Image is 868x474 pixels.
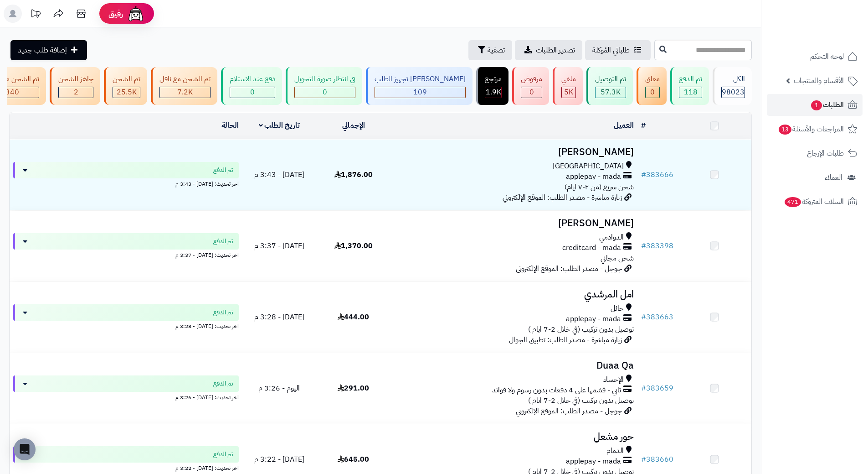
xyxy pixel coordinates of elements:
[606,446,624,456] span: الدمام
[641,383,646,394] span: #
[284,67,364,105] a: في انتظار صورة التحويل 0
[528,395,634,406] span: توصيل بدون تركيب (في خلال 2-7 ايام )
[641,240,646,251] span: #
[562,243,621,253] span: creditcard - mada
[566,456,621,467] span: applepay - mada
[806,7,859,26] img: logo-2.png
[74,87,78,98] span: 2
[213,237,233,246] span: تم الدفع
[784,195,844,208] span: السلات المتروكة
[645,74,660,84] div: معلق
[5,87,19,98] span: 340
[566,314,621,324] span: applepay - mada
[641,169,673,180] a: #383666
[254,169,304,180] span: [DATE] - 3:43 م
[221,120,239,131] a: الحالة
[295,87,355,98] div: 0
[603,375,624,385] span: الإحساء
[259,120,300,131] a: تاريخ الطلب
[334,169,373,180] span: 1,876.00
[10,40,87,60] a: إضافة طلب جديد
[641,120,646,131] a: #
[394,218,634,229] h3: [PERSON_NAME]
[641,169,646,180] span: #
[601,253,634,264] span: شحن مجاني
[565,182,634,193] span: شحن سريع (من ٢-٧ ايام)
[468,40,512,60] button: تصفية
[601,87,621,98] span: 57.3K
[394,360,634,371] h3: Duaa Qa
[18,45,67,56] span: إضافة طلب جديد
[521,87,542,98] div: 0
[338,383,369,394] span: 291.00
[160,87,210,98] div: 7222
[113,74,140,84] div: تم الشحن
[596,87,626,98] div: 57346
[635,67,668,105] a: معلق 0
[13,178,239,188] div: اخر تحديث: [DATE] - 3:43 م
[230,74,275,84] div: دفع عند الاستلام
[721,74,745,84] div: الكل
[338,454,369,465] span: 645.00
[159,74,211,84] div: تم الشحن مع ناقل
[102,67,149,105] a: تم الشحن 25.5K
[778,124,792,135] span: 13
[528,324,634,335] span: توصيل بدون تركيب (في خلال 2-7 ايام )
[767,118,863,140] a: المراجعات والأسئلة13
[529,87,534,98] span: 0
[767,167,863,188] a: العملاء
[551,67,585,105] a: ملغي 5K
[323,87,327,98] span: 0
[599,232,624,243] span: الدوادمي
[113,87,140,98] div: 25533
[375,87,465,98] div: 109
[375,74,466,84] div: [PERSON_NAME] تجهيز الطلب
[213,166,233,175] span: تم الدفع
[614,120,634,131] a: العميل
[394,289,634,300] h3: امل المرشدي
[250,87,255,98] span: 0
[722,87,745,98] span: 98023
[213,308,233,317] span: تم الدفع
[767,46,863,68] a: لوحة التحكم
[338,312,369,323] span: 444.00
[213,379,233,388] span: تم الدفع
[767,142,863,164] a: طلبات الإرجاع
[536,45,575,56] span: تصدير الطلبات
[564,87,573,98] span: 5K
[641,312,673,323] a: #383663
[254,312,304,323] span: [DATE] - 3:28 م
[553,161,624,172] span: [GEOGRAPHIC_DATA]
[585,40,651,60] a: طلباتي المُوكلة
[794,74,844,87] span: الأقسام والمنتجات
[825,171,842,184] span: العملاء
[566,172,621,182] span: applepay - mada
[592,45,630,56] span: طلباتي المُوكلة
[650,87,655,98] span: 0
[562,87,575,98] div: 5026
[510,67,551,105] a: مرفوض 0
[24,5,47,25] a: تحديثات المنصة
[641,454,646,465] span: #
[334,240,373,251] span: 1,370.00
[13,463,239,472] div: اخر تحديث: [DATE] - 3:22 م
[342,120,365,131] a: الإجمالي
[810,50,844,63] span: لوحة التحكم
[561,74,576,84] div: ملغي
[258,383,300,394] span: اليوم - 3:26 م
[585,67,635,105] a: تم التوصيل 57.3K
[177,87,193,98] span: 7.2K
[485,87,501,98] div: 1868
[516,406,622,417] span: جوجل - مصدر الطلب: الموقع الإلكتروني
[807,147,844,160] span: طلبات الإرجاع
[679,74,702,84] div: تم الدفع
[117,87,137,98] span: 25.5K
[515,40,582,60] a: تصدير الطلبات
[509,334,622,345] span: زيارة مباشرة - مصدر الطلب: تطبيق الجوال
[488,45,505,56] span: تصفية
[810,99,844,111] span: الطلبات
[811,100,822,111] span: 1
[58,74,93,84] div: جاهز للشحن
[711,67,754,105] a: الكل98023
[684,87,698,98] span: 118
